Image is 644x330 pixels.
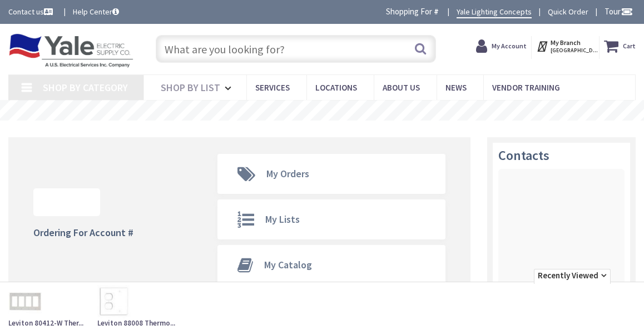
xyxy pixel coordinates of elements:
[386,6,432,17] span: Shopping For
[8,33,133,68] img: Yale Electric Supply Co.
[315,82,357,93] span: Locations
[548,6,588,17] a: Quick Order
[266,167,309,180] span: My Orders
[534,269,611,283] span: Recently Viewed
[498,148,625,163] h3: Contacts
[492,42,527,50] strong: My Account
[218,246,445,284] a: My Catalog
[434,6,439,17] strong: #
[551,38,581,47] strong: My Branch
[156,35,436,63] input: What are you looking for?
[97,318,175,329] strong: Leviton 88008 Thermo...
[476,36,527,56] a: My Account
[8,285,42,318] img: Leviton 80412-W Thermoset Device Mount Standard Size 4-Gang Wallplate/Faceplate 4-Decora/GFCI White
[8,6,55,17] a: Contact us
[8,318,86,329] strong: Leviton 80412-W Ther...
[551,47,598,54] span: [GEOGRAPHIC_DATA], [GEOGRAPHIC_DATA]
[97,285,175,329] a: Leviton 88008 Thermo...
[33,227,133,238] h4: Ordering For Account #
[605,6,633,17] span: Tour
[97,285,131,318] img: Leviton 88008 Thermoset Box Mount Standard Size 2-Gang Combination Wallplate 1-Blank + 1-Duplex R...
[457,6,532,18] a: Yale Lighting Concepts
[265,213,300,226] span: My Lists
[604,36,636,56] a: Cart
[536,36,595,56] div: My Branch [GEOGRAPHIC_DATA], [GEOGRAPHIC_DATA]
[218,154,445,193] a: My Orders
[43,81,128,94] span: Shop By Category
[383,82,420,93] span: About Us
[255,82,290,93] span: Services
[445,82,467,93] span: News
[161,81,220,94] span: Shop By List
[623,36,636,56] strong: Cart
[218,200,445,239] a: My Lists
[73,6,119,17] a: Help Center
[8,285,86,329] a: Leviton 80412-W Ther...
[264,258,312,271] span: My Catalog
[492,82,560,93] span: Vendor Training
